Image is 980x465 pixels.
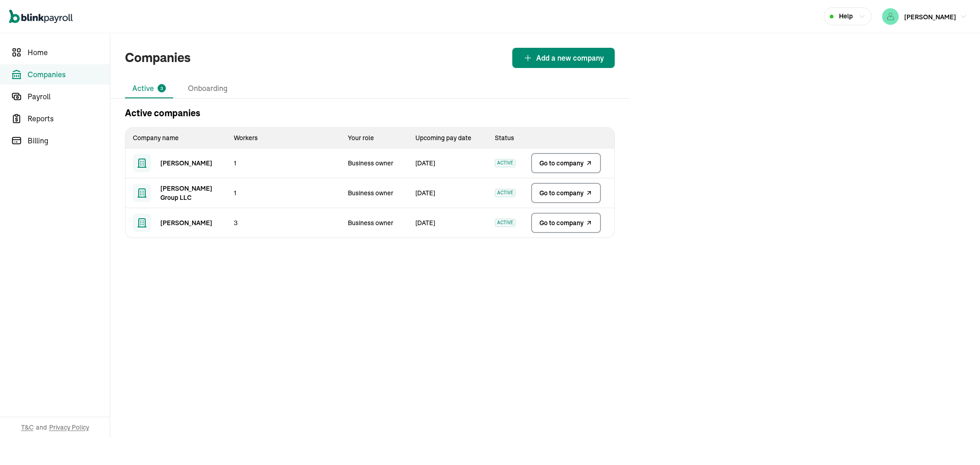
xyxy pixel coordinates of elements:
td: 1 [227,178,340,208]
td: [DATE] [408,178,487,208]
a: Go to company [531,213,601,233]
span: [PERSON_NAME] [160,218,212,227]
h1: Companies [125,48,191,68]
span: [PERSON_NAME] [904,13,956,21]
span: Go to company [539,188,583,198]
button: Help [824,7,872,25]
td: Business owner [340,208,408,238]
span: Add a new company [536,52,604,63]
li: Active [125,79,173,98]
span: Payroll [28,91,110,102]
iframe: Chat Widget [827,366,980,465]
span: ACTIVE [495,159,515,167]
span: Go to company [539,218,583,227]
a: Go to company [531,183,601,203]
th: Status [487,128,527,148]
button: [PERSON_NAME] [878,6,971,27]
nav: Global [9,3,73,30]
li: Onboarding [181,79,235,98]
button: Add a new company [512,48,615,68]
th: Upcoming pay date [408,128,487,148]
h2: Active companies [125,106,200,120]
span: Home [28,47,110,58]
span: Billing [28,135,110,146]
a: Go to company [531,153,601,173]
span: and [36,423,47,432]
td: 3 [227,208,340,238]
span: Companies [28,69,110,80]
span: [PERSON_NAME] Group LLC [160,184,219,202]
span: 3 [160,85,163,92]
th: Workers [227,128,340,148]
span: Help [839,11,853,21]
span: ACTIVE [495,189,515,197]
td: 1 [227,148,340,178]
th: Company name [125,128,227,148]
span: Go to company [539,159,583,168]
span: Privacy Policy [49,423,89,432]
td: [DATE] [408,208,487,238]
td: Business owner [340,178,408,208]
td: Business owner [340,148,408,178]
span: Reports [28,113,110,124]
span: [PERSON_NAME] [160,159,212,168]
span: T&C [21,423,34,432]
td: [DATE] [408,148,487,178]
span: ACTIVE [495,219,515,227]
th: Your role [340,128,408,148]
